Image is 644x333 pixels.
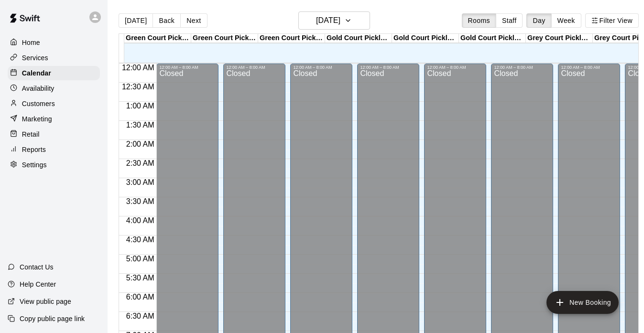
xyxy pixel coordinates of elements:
a: Availability [8,81,100,96]
span: 1:30 AM [124,121,157,129]
div: Gold Court Pickleball #2 [392,34,459,43]
a: Reports [8,142,100,157]
span: 3:30 AM [124,197,157,205]
div: Green Court Pickleball #1 [124,34,191,43]
a: Calendar [8,66,100,80]
div: 12:00 AM – 8:00 AM [360,65,416,70]
p: Services [22,53,48,63]
div: Gold Court Pickleball #1 [325,34,392,43]
button: Filter View [585,13,639,28]
button: Next [180,13,207,28]
button: Staff [496,13,523,28]
p: Settings [22,160,47,170]
div: Grey Court Pickleball #1 [526,34,593,43]
div: 12:00 AM – 8:00 AM [293,65,349,70]
p: Retail [22,129,40,139]
a: Retail [8,127,100,141]
button: Day [526,13,551,28]
span: 3:00 AM [124,178,157,186]
span: 4:30 AM [124,236,157,244]
span: 1:00 AM [124,102,157,110]
div: 12:00 AM – 8:00 AM [561,65,617,70]
div: 12:00 AM – 8:00 AM [427,65,483,70]
p: Marketing [22,114,52,124]
span: 2:00 AM [124,140,157,148]
button: add [546,291,619,314]
p: Help Center [20,279,56,289]
a: Customers [8,97,100,111]
button: Rooms [462,13,496,28]
div: Green Court Pickleball #3 [258,34,325,43]
p: Reports [22,145,46,154]
p: Home [22,38,40,47]
span: 12:00 AM [120,64,157,72]
span: 4:00 AM [124,216,157,225]
p: View public page [20,297,71,306]
span: 2:30 AM [124,159,157,167]
button: Back [153,13,181,28]
div: Green Court Pickleball #2 [191,34,258,43]
p: Contact Us [20,262,54,272]
span: 5:30 AM [124,274,157,282]
div: 12:00 AM – 8:00 AM [159,65,216,70]
p: Customers [22,99,55,108]
a: Marketing [8,112,100,126]
span: 12:30 AM [120,83,157,91]
button: [DATE] [119,13,153,28]
button: Week [551,13,581,28]
div: 12:00 AM – 8:00 AM [494,65,550,70]
a: Settings [8,158,100,172]
p: Availability [22,84,55,93]
div: Gold Court Pickleball #3 [459,34,526,43]
div: 12:00 AM – 8:00 AM [226,65,283,70]
h6: [DATE] [316,14,340,27]
a: Home [8,35,100,50]
span: 6:30 AM [124,312,157,320]
button: [DATE] [298,11,370,30]
p: Calendar [22,68,51,78]
a: Services [8,51,100,65]
p: Copy public page link [20,314,85,323]
span: 5:00 AM [124,255,157,263]
span: 6:00 AM [124,293,157,301]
